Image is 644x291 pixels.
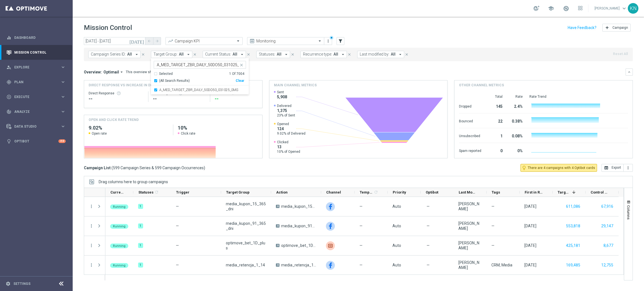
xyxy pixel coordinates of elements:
[459,83,504,88] h4: Other channel metrics
[393,190,406,194] span: Priority
[601,223,614,230] button: 29,147
[113,225,126,228] span: Running
[151,71,249,95] ng-dropdown-panel: Options list
[326,190,341,194] span: Channel
[159,71,173,76] div: Selected
[277,90,287,94] span: Sent
[325,38,331,44] button: more_vert
[141,53,145,56] i: close
[6,35,11,40] i: equalizer
[524,223,536,228] div: 08 Oct 2025, Wednesday
[404,51,409,58] button: close
[626,205,631,220] span: Columns
[6,139,11,144] i: lightbulb
[277,94,287,99] span: 5,908
[138,223,143,228] div: 1
[520,164,597,172] button: lightbulb_outline There are 4 campaigns with 4 Optibot cards
[391,52,396,57] span: All
[492,190,500,194] span: Tags
[276,263,280,267] span: A
[392,243,401,248] span: Auto
[60,79,66,85] i: keyboard_arrow_right
[427,223,430,228] span: —
[509,131,523,140] div: 0.08%
[176,204,179,209] span: —
[565,242,581,249] button: 425,181
[277,149,300,154] span: 10% of Opened
[6,109,66,114] div: track_changes Analyze keyboard_arrow_right
[509,94,523,99] div: Rate
[488,116,503,125] div: 22
[277,140,300,144] span: Clicked
[548,5,554,11] span: school
[522,165,527,170] i: lightbulb_outline
[628,3,638,14] div: KN
[405,53,409,56] i: close
[281,204,316,209] span: media_kupon_15_365_dni
[102,70,126,75] button: Optimail arrow_drop_down
[276,244,280,247] span: A
[524,204,536,209] div: 08 Oct 2025, Wednesday
[99,180,168,184] div: Row Groups
[276,224,280,228] span: A
[565,203,581,210] button: 611,086
[14,80,60,84] span: Plan
[14,110,60,113] span: Analyze
[141,51,146,58] button: close
[14,30,66,45] a: Dashboard
[186,52,191,57] i: arrow_drop_down
[110,263,128,268] colored-tag: Running
[326,241,335,250] img: Criteo
[176,243,179,248] span: —
[360,190,373,194] span: Templates
[6,65,66,70] button: person_search Explore keyboard_arrow_right
[113,244,126,248] span: Running
[626,166,630,170] i: more_vert
[203,51,246,58] button: Current Status: All arrow_drop_down
[277,52,281,57] span: All
[6,109,60,114] div: Analyze
[276,190,288,194] span: Action
[624,164,633,172] button: more_vert
[126,70,222,75] div: This overview shows data of campaigns executed via Optimail
[60,65,66,70] i: keyboard_arrow_right
[491,263,512,268] span: CRM, Media
[226,201,266,211] span: media_kupon_15_365_dni
[326,202,335,211] div: Facebook Custom Audience
[602,164,624,172] button: open_in_browser Export
[89,243,94,248] button: more_vert
[113,205,126,209] span: Running
[591,190,609,194] span: Control Customers
[151,61,249,95] ng-select: A_MED_TARGET_ZBR_DAILY_50DO50_031025_SMS
[246,51,251,58] button: close
[6,124,60,129] div: Data Studio
[326,222,335,231] img: Facebook Custom Audience
[110,204,128,209] colored-tag: Running
[6,134,66,149] div: Optibot
[215,96,258,102] div: --
[89,204,94,209] button: more_vert
[129,37,145,46] button: [DATE]
[427,243,430,248] span: —
[110,190,124,194] span: Current Status
[256,51,290,58] button: Statuses: All arrow_drop_down
[229,71,244,76] div: 1 Of 7004
[392,263,401,267] span: Auto
[147,39,151,43] i: arrow_back
[233,52,237,57] span: All
[14,45,66,60] a: Mission Control
[458,221,482,231] div: Patryk Przybolewski
[176,263,179,267] span: —
[565,262,581,269] button: 169,485
[89,117,139,122] h4: OPEN AND CLICK RATE TREND
[127,52,132,57] span: All
[6,124,66,129] div: Data Studio keyboard_arrow_right
[247,53,250,56] i: close
[178,125,258,131] h2: 10%
[14,66,60,69] span: Explore
[337,37,344,45] button: filter_alt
